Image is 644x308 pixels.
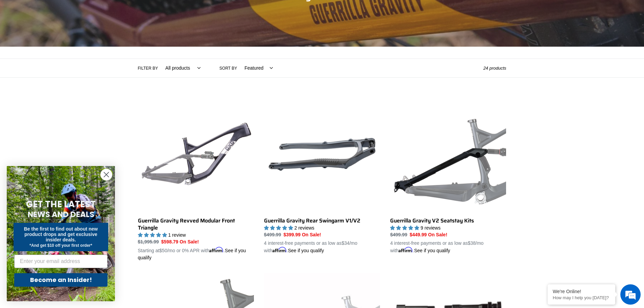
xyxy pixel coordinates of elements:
[14,255,108,268] input: Enter your email address
[26,198,96,210] span: GET THE LATEST
[219,65,237,71] label: Sort by
[553,295,610,300] p: How may I help you today?
[29,243,92,248] span: *And get $10 off your first order*
[138,65,158,71] label: Filter by
[553,289,610,294] div: We're Online!
[100,169,112,181] button: Close dialog
[24,226,98,242] span: Be the first to find out about new product drops and get exclusive insider deals.
[14,273,108,287] button: Become an Insider!
[483,66,506,71] span: 24 products
[28,209,94,220] span: NEWS AND DEALS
